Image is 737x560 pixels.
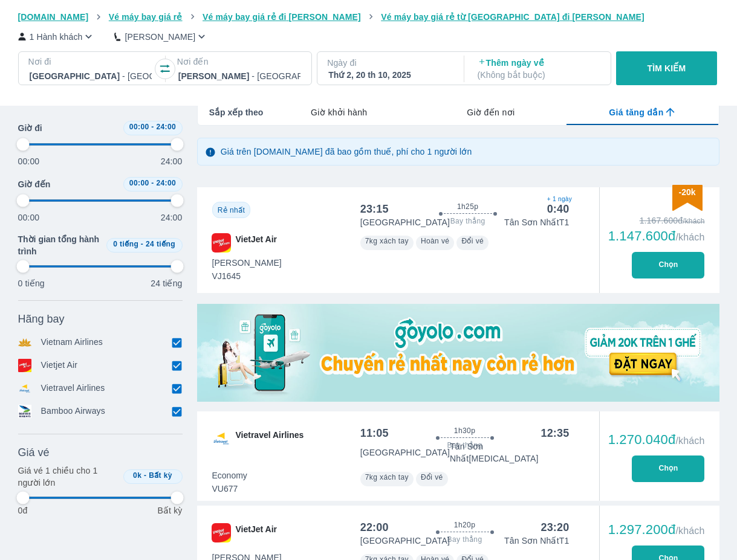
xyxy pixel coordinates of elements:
p: Tân Sơn Nhất [MEDICAL_DATA] [450,440,569,465]
p: 0đ [18,504,28,517]
div: 1.167.600đ [608,214,705,227]
p: Giá vé 1 chiều cho 1 người lớn [18,465,119,489]
div: 0:40 [547,202,570,216]
span: /khách [675,232,704,242]
span: 24:00 [156,179,176,187]
p: [PERSON_NAME] [125,31,195,43]
span: 00:00 [129,123,149,131]
p: Vietravel Airlines [41,382,105,395]
p: Vietnam Airlines [41,336,103,349]
p: 0 tiếng [18,277,45,289]
img: discount [672,185,703,211]
div: lab API tabs example [263,100,718,125]
span: + 1 ngày [547,195,570,204]
span: Vietravel Airlines [236,429,304,448]
p: [GEOGRAPHIC_DATA] [360,535,450,547]
span: 7kg xách tay [365,237,409,245]
p: TÌM KIẾM [648,62,686,74]
span: Bất kỳ [149,471,172,480]
span: [PERSON_NAME] [212,257,282,269]
img: VJ [212,523,231,542]
span: Economy [212,469,247,481]
span: 00:00 [129,179,149,187]
span: VietJet Air [236,233,277,253]
div: 12:35 [541,426,569,440]
span: - [151,123,154,131]
span: Hãng bay [18,312,65,326]
span: Giá tăng dần [609,106,663,118]
span: 1h25p [457,202,478,211]
p: Nơi đến [177,56,302,68]
p: Tân Sơn Nhất T1 [504,216,569,228]
button: Chọn [632,455,704,482]
p: 24 tiếng [151,277,182,289]
div: Thứ 2, 20 th 10, 2025 [328,69,450,81]
button: Chọn [632,252,704,278]
span: Đổi vé [421,473,443,481]
p: 00:00 [18,211,40,224]
span: [DOMAIN_NAME] [18,12,89,22]
div: 23:20 [541,520,569,535]
span: Giờ đến nơi [467,106,515,118]
button: TÌM KIẾM [616,51,717,85]
p: Tân Sơn Nhất T1 [504,535,569,547]
span: VU677 [212,483,247,495]
button: 1 Hành khách [18,30,96,43]
span: Giờ khởi hành [311,106,367,118]
p: Thêm ngày về [478,57,600,81]
p: [GEOGRAPHIC_DATA] [360,216,450,228]
img: VJ [212,233,231,253]
span: - [144,471,146,480]
p: Nơi đi [28,56,153,68]
div: 1.147.600đ [608,229,705,243]
span: Vé máy bay giá rẻ từ [GEOGRAPHIC_DATA] đi [PERSON_NAME] [381,12,644,22]
span: Đổi vé [461,237,484,245]
span: - [151,179,154,187]
span: 1h20p [454,520,475,530]
span: Vé máy bay giá rẻ [109,12,183,22]
span: Hoàn vé [421,237,450,245]
span: 24 tiếng [146,240,175,248]
span: 0 tiếng [113,240,138,248]
span: VietJet Air [236,523,277,542]
span: 24:00 [156,123,176,131]
p: ( Không bắt buộc ) [478,69,600,81]
div: 1.297.200đ [608,523,705,537]
span: Giờ đi [18,122,42,134]
img: media-0 [197,304,719,402]
div: 23:15 [360,202,389,216]
span: Vé máy bay giá rẻ đi [PERSON_NAME] [203,12,361,22]
span: 1h30p [454,426,475,436]
p: Giá trên [DOMAIN_NAME] đã bao gồm thuế, phí cho 1 người lớn [221,146,472,158]
img: VU [212,429,231,448]
span: - [141,240,143,248]
span: /khách [675,436,704,446]
span: 0k [133,471,141,480]
span: -20k [678,187,695,197]
span: Giờ đến [18,178,51,190]
span: Thời gian tổng hành trình [18,233,102,257]
div: 11:05 [360,426,389,440]
p: Ngày đi [327,57,452,69]
p: Bất kỳ [157,504,182,517]
p: 24:00 [161,211,183,224]
span: Sắp xếp theo [209,106,264,118]
p: 1 Hành khách [30,31,83,43]
div: 22:00 [360,520,389,535]
span: VJ1645 [212,270,282,282]
span: Giá vé [18,445,50,460]
span: /khách [675,526,704,536]
p: [GEOGRAPHIC_DATA] [360,446,450,459]
span: Rẻ nhất [218,206,245,214]
nav: breadcrumb [18,11,719,23]
button: [PERSON_NAME] [114,30,208,43]
p: 24:00 [161,155,183,167]
div: 1.270.040đ [608,433,705,447]
p: Bamboo Airways [41,405,105,418]
p: Vietjet Air [41,359,78,372]
p: 00:00 [18,155,40,167]
span: 7kg xách tay [365,473,409,481]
